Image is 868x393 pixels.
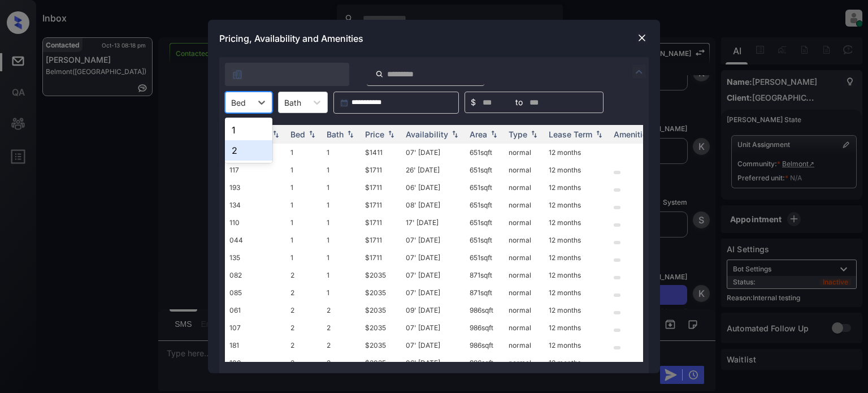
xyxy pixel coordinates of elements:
td: 117 [225,161,286,179]
img: sorting [385,131,397,139]
td: 651 sqft [465,249,504,266]
td: $1711 [361,231,401,249]
td: 107 [225,319,286,336]
td: 986 sqft [465,336,504,354]
td: $2035 [361,354,401,372]
td: $2035 [361,319,401,336]
td: 044 [225,231,286,249]
td: 07' [DATE] [401,144,465,161]
td: 1 [322,214,361,231]
td: 651 sqft [465,144,504,161]
td: 12 months [544,336,609,354]
td: 1 [322,249,361,266]
td: 2 [286,266,322,284]
td: 12 months [544,144,609,161]
td: $1711 [361,249,401,266]
td: 986 sqft [465,319,504,336]
div: Bath [327,129,344,139]
td: 651 sqft [465,179,504,196]
td: 12 months [544,179,609,196]
td: 2 [322,319,361,336]
div: Area [470,129,487,139]
td: 1 [286,214,322,231]
td: 1 [322,284,361,301]
div: 2 [225,140,272,161]
td: 651 sqft [465,231,504,249]
td: 12 months [544,284,609,301]
td: 110 [225,214,286,231]
img: icon-zuma [375,69,384,79]
td: 1 [286,161,322,179]
img: icon-zuma [632,65,646,79]
td: 06' [DATE] [401,179,465,196]
td: $2035 [361,336,401,354]
td: 06' [DATE] [401,354,465,372]
img: sorting [449,131,461,139]
td: 2 [286,301,322,319]
td: 09' [DATE] [401,301,465,319]
td: 986 sqft [465,354,504,372]
span: $ [471,96,476,109]
td: 2 [322,336,361,354]
td: 12 months [544,161,609,179]
td: $2035 [361,284,401,301]
div: Pricing, Availability and Amenities [208,20,660,57]
td: $2035 [361,301,401,319]
td: 1 [286,179,322,196]
td: $1711 [361,214,401,231]
td: 100 [225,354,286,372]
div: Bed [290,129,305,139]
td: 2 [322,301,361,319]
td: $2035 [361,266,401,284]
td: 1 [322,266,361,284]
td: 2 [286,284,322,301]
td: 061 [225,301,286,319]
td: 986 sqft [465,301,504,319]
td: 07' [DATE] [401,249,465,266]
td: 08' [DATE] [401,196,465,214]
td: normal [504,301,544,319]
div: Lease Term [549,129,592,139]
td: 12 months [544,301,609,319]
td: 1 [322,161,361,179]
td: 07' [DATE] [401,336,465,354]
span: to [515,96,523,109]
td: 12 months [544,319,609,336]
td: 1 [322,196,361,214]
div: Amenities [614,129,652,139]
td: 651 sqft [465,214,504,231]
div: Availability [406,129,448,139]
td: 12 months [544,266,609,284]
td: 871 sqft [465,266,504,284]
td: $1711 [361,179,401,196]
td: $1711 [361,161,401,179]
td: 651 sqft [465,161,504,179]
td: 651 sqft [465,196,504,214]
td: normal [504,319,544,336]
div: Price [365,129,384,139]
td: normal [504,336,544,354]
td: normal [504,214,544,231]
td: $1711 [361,196,401,214]
td: $1411 [361,144,401,161]
td: 2 [322,354,361,372]
img: close [636,32,648,44]
td: normal [504,249,544,266]
td: 134 [225,196,286,214]
td: 12 months [544,196,609,214]
td: 26' [DATE] [401,161,465,179]
td: normal [504,284,544,301]
td: 1 [322,231,361,249]
td: normal [504,354,544,372]
img: sorting [528,131,540,139]
td: 07' [DATE] [401,319,465,336]
td: normal [504,144,544,161]
td: normal [504,266,544,284]
td: 193 [225,179,286,196]
td: normal [504,161,544,179]
img: sorting [270,131,281,139]
td: 1 [286,231,322,249]
td: 1 [322,179,361,196]
td: 12 months [544,231,609,249]
td: 135 [225,249,286,266]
